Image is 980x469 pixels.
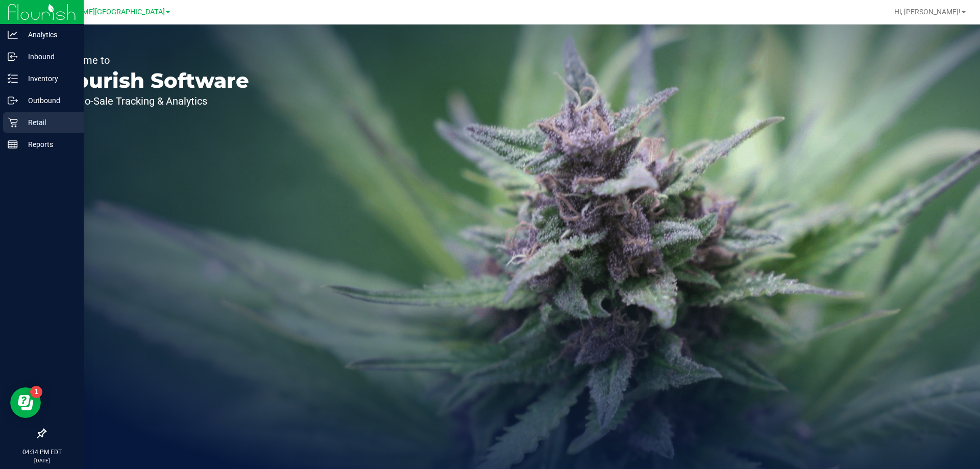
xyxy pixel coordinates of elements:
[30,386,42,398] iframe: Resource center unread badge
[55,70,249,91] p: Flourish Software
[18,29,79,41] p: Analytics
[5,448,79,457] p: 04:34 PM EDT
[8,30,18,40] inline-svg: Analytics
[18,116,79,129] p: Retail
[18,94,79,107] p: Outbound
[8,73,18,84] inline-svg: Inventory
[55,96,249,106] p: Seed-to-Sale Tracking & Analytics
[8,52,18,62] inline-svg: Inbound
[894,8,961,16] span: Hi, [PERSON_NAME]!
[8,95,18,106] inline-svg: Outbound
[5,457,79,464] p: [DATE]
[18,51,79,63] p: Inbound
[55,55,249,65] p: Welcome to
[8,139,18,150] inline-svg: Reports
[8,117,18,128] inline-svg: Retail
[10,387,41,418] iframe: Resource center
[18,72,79,85] p: Inventory
[18,138,79,151] p: Reports
[39,8,165,16] span: [PERSON_NAME][GEOGRAPHIC_DATA]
